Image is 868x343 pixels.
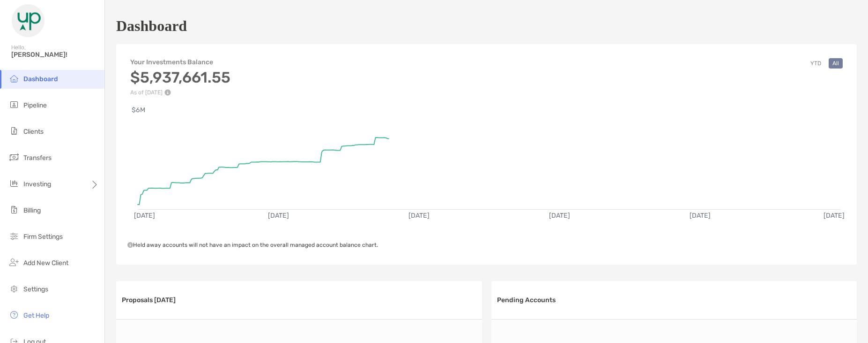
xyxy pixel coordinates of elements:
[23,233,63,241] span: Firm Settings
[130,69,230,86] h3: $5,937,661.55
[134,212,155,220] text: [DATE]
[8,309,20,320] img: get-help icon
[8,99,20,110] img: pipeline icon
[127,242,378,248] span: Held away accounts will not have an impact on the overall managed account balance chart.
[497,296,556,304] h3: Pending Accounts
[8,230,20,242] img: firm-settings icon
[8,204,20,215] img: billing icon
[8,125,20,137] img: clients icon
[130,89,230,96] p: As of [DATE]
[23,206,41,214] span: Billing
[8,73,20,84] img: dashboard icon
[807,58,825,69] button: YTD
[23,154,52,162] span: Transfers
[23,180,51,188] span: Investing
[122,296,176,304] h3: Proposals [DATE]
[11,4,45,38] img: Zoe Logo
[23,75,58,83] span: Dashboard
[23,128,44,136] span: Clients
[23,285,48,293] span: Settings
[23,312,49,320] span: Get Help
[23,259,68,267] span: Add New Client
[408,212,430,220] text: [DATE]
[164,89,171,96] img: Performance Info
[549,212,570,220] text: [DATE]
[8,178,20,189] img: investing icon
[130,58,230,66] h4: Your Investments Balance
[116,17,187,35] h1: Dashboard
[268,212,289,220] text: [DATE]
[690,212,711,220] text: [DATE]
[11,51,99,59] span: [PERSON_NAME]!
[8,257,20,268] img: add_new_client icon
[132,106,145,114] text: $6M
[23,101,47,109] span: Pipeline
[829,58,843,69] button: All
[823,212,845,220] text: [DATE]
[8,283,20,294] img: settings icon
[8,152,20,163] img: transfers icon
